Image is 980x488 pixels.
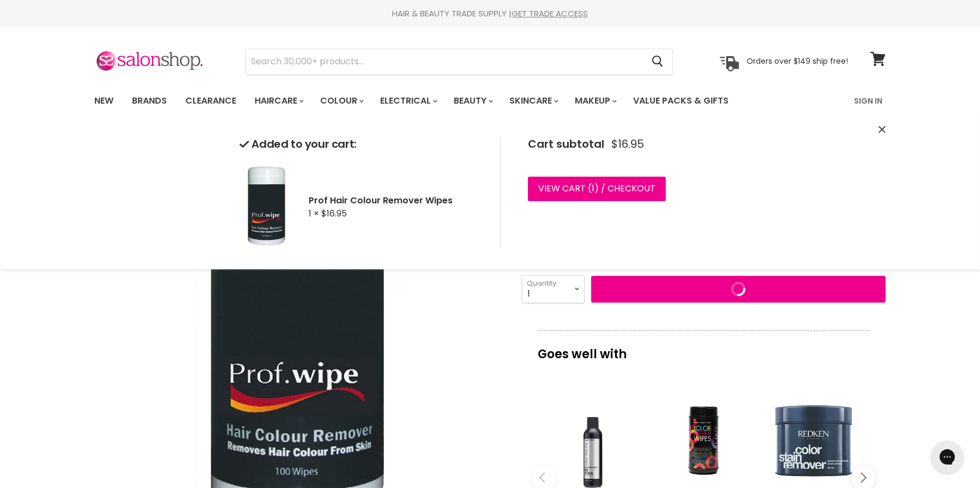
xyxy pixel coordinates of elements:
[925,437,969,477] iframe: Gorgias live chat messenger
[879,124,886,136] button: Close
[567,89,623,112] a: Makeup
[644,49,672,74] button: Search
[312,89,370,112] a: Colour
[372,89,444,112] a: Electrical
[512,8,588,19] a: GET TRADE ACCESS
[322,207,347,220] span: $16.95
[528,136,604,152] span: Cart subtotal
[502,89,565,112] a: Skincare
[528,177,666,201] a: View cart (1) / Checkout
[178,89,245,112] a: Clearance
[446,89,500,112] a: Beauty
[239,138,483,150] h2: Added to your cart:
[538,330,869,366] p: Goes well with
[611,138,644,150] span: $16.95
[81,85,899,117] nav: Main
[245,49,673,75] form: Product
[848,89,889,112] a: Sign In
[239,166,294,248] img: Prof Hair Colour Remover Wipes
[592,182,594,195] span: 1
[246,49,644,74] input: Search
[247,89,310,112] a: Haircare
[124,89,176,112] a: Brands
[309,207,320,220] span: 1 ×
[626,89,737,112] a: Value Packs & Gifts
[81,8,899,19] div: HAIR & BEAUTY TRADE SUPPLY |
[747,56,849,66] p: Orders over $149 ship free!
[87,85,793,117] ul: Main menu
[309,195,483,206] h2: Prof Hair Colour Remover Wipes
[87,89,122,112] a: New
[522,275,585,303] select: Quantity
